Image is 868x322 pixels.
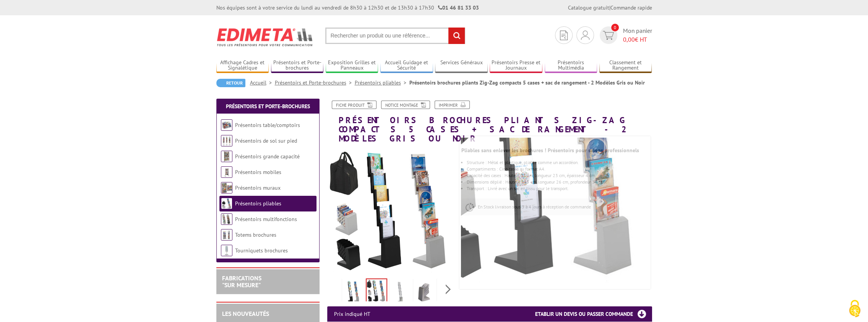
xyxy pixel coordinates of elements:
[235,122,300,128] a: Présentoirs table/comptoirs
[271,59,324,72] a: Présentoirs et Porte-brochures
[623,36,635,43] span: 0,00
[332,101,376,109] a: Fiche produit
[222,310,269,317] a: LES NOUVEAUTÉS
[235,231,276,238] a: Totems brochures
[435,101,470,109] a: Imprimer
[391,280,409,304] img: presentoir_zig_zag_budget_sac_transport_215309_vide_deplie.jpg
[535,306,652,322] h3: Etablir un devis ou passer commande
[325,28,465,44] input: Rechercher un produit ou une référence...
[235,153,300,160] a: Présentoirs grande capacité
[623,35,652,44] span: € HT
[448,28,465,44] input: rechercher
[235,169,281,176] a: Présentoirs mobiles
[235,200,281,207] a: Présentoirs pliables
[611,24,619,31] span: 0
[490,59,542,72] a: Présentoirs Presse et Journaux
[250,79,275,86] a: Accueil
[381,101,430,109] a: Notice Montage
[235,137,297,144] a: Présentoirs de sol sur pied
[367,279,386,303] img: presentoirs_zig_zag_noir_deplies_gris_noir_215309_213200_avec_sac_pliees_exemples.jpg
[409,79,645,86] li: Présentoirs brochures pliants Zig-Zag compacts 5 cases + sac de rangement - 2 Modèles Gris ou Noir
[415,280,433,304] img: presentoir_zig_zag_budget_sac_transport_215309_vide_plie.jpg
[344,280,362,304] img: presentoirs_zig_zag_noir_deplie_gris_noir_215309_213200_fiche_presentation.jpg
[226,103,310,110] a: Présentoirs et Porte-brochures
[560,31,568,40] img: devis rapide
[326,59,378,72] a: Exposition Grilles et Panneaux
[445,283,452,296] span: Next
[275,79,355,86] a: Présentoirs et Porte-brochures
[222,274,261,289] a: FABRICATIONS"Sur Mesure"
[841,296,868,322] button: Cookies (fenêtre modale)
[235,216,297,223] a: Présentoirs multifonctions
[221,245,232,256] img: Tourniquets brochures
[235,247,288,254] a: Tourniquets brochures
[221,166,232,178] img: Présentoirs mobiles
[216,4,479,11] div: Nos équipes sont à votre service du lundi au vendredi de 8h30 à 12h30 et de 13h30 à 17h30
[221,182,232,194] img: Présentoirs muraux
[380,59,433,72] a: Accueil Guidage et Sécurité
[221,213,232,225] img: Présentoirs multifonctions
[216,79,245,87] a: Retour
[321,101,658,143] h1: Présentoirs brochures pliants Zig-Zag compacts 5 cases + sac de rangement - 2 Modèles Gris ou Noir
[221,229,232,241] img: Totems brochures
[327,147,456,276] img: presentoirs_zig_zag_noir_deplies_gris_noir_215309_213200_avec_sac_pliees_exemples.jpg
[221,135,232,146] img: Présentoirs de sol sur pied
[216,23,314,51] img: Edimeta
[235,184,281,191] a: Présentoirs muraux
[568,4,652,11] div: |
[623,26,652,44] span: Mon panier
[598,26,652,44] a: devis rapide 0 Mon panier 0,00€ HT
[221,151,232,162] img: Présentoirs grande capacité
[438,4,479,11] strong: 01 46 81 33 03
[545,59,597,72] a: Présentoirs Multimédia
[355,79,409,86] a: Présentoirs pliables
[435,59,488,72] a: Services Généraux
[221,198,232,209] img: Présentoirs pliables
[438,280,457,304] img: presentoirs_zig_zag_noir_plie_noir_213200-2.jpg
[221,119,232,131] img: Présentoirs table/comptoirs
[334,306,370,322] p: Prix indiqué HT
[422,60,649,288] img: presentoirs_zig_zag_noir_deplies_gris_noir_215309_213200_avec_sac_pliees_exemples.jpg
[568,4,609,11] a: Catalogue gratuit
[216,59,269,72] a: Affichage Cadres et Signalétique
[599,59,652,72] a: Classement et Rangement
[845,299,864,318] img: Cookies (fenêtre modale)
[610,4,652,11] a: Commande rapide
[603,31,614,40] img: devis rapide
[581,31,589,40] img: devis rapide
